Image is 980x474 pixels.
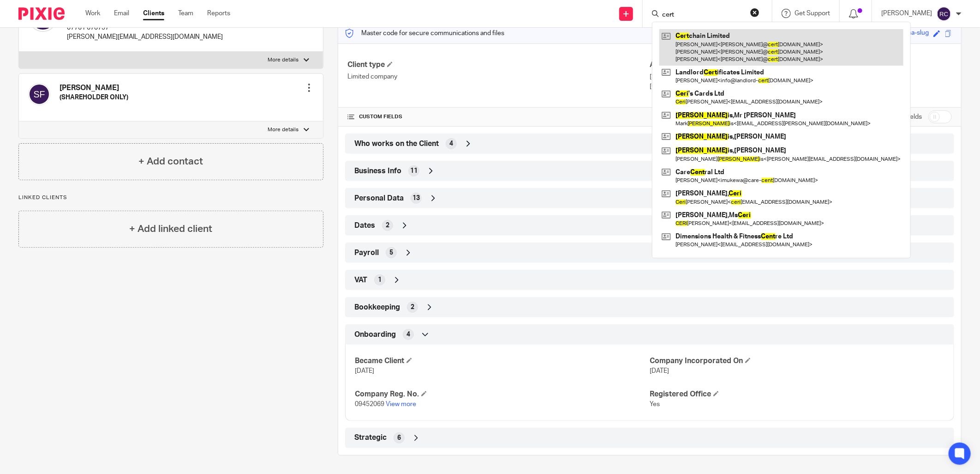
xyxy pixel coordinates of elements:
[67,32,223,42] p: [PERSON_NAME][EMAIL_ADDRESS][DOMAIN_NAME]
[410,166,418,176] span: 11
[268,126,299,134] p: More details
[355,389,650,399] h4: Company Reg. No.
[650,389,944,399] h4: Registered Office
[937,6,951,21] img: svg%3E
[650,72,952,81] p: [STREET_ADDRESS]
[114,9,129,18] a: Email
[85,9,100,18] a: Work
[397,433,401,443] span: 6
[347,72,650,81] p: Limited company
[661,11,744,19] input: Search
[178,9,193,18] a: Team
[138,154,203,169] h4: + Add contact
[650,356,944,366] h4: Company Incorporated On
[354,166,401,176] span: Business Info
[347,113,650,121] h4: CUSTOM FIELDS
[386,401,416,407] a: View more
[650,368,669,374] span: [DATE]
[354,221,375,231] span: Dates
[268,56,299,64] p: More details
[354,275,367,285] span: VAT
[449,139,453,148] span: 4
[412,194,420,203] span: 13
[355,368,374,374] span: [DATE]
[355,401,384,407] span: 09452069
[28,83,50,105] img: svg%3E
[18,7,65,20] img: Pixie
[60,83,128,93] h4: [PERSON_NAME]
[143,9,164,18] a: Clients
[354,303,400,312] span: Bookkeeping
[378,275,382,285] span: 1
[67,23,223,32] p: 07761 670757
[18,194,323,201] p: Linked clients
[795,10,830,17] span: Get Support
[386,221,389,230] span: 2
[354,194,404,203] span: Personal Data
[60,93,128,102] h5: (SHAREHOLDER ONLY)
[354,433,387,443] span: Strategic
[354,330,396,340] span: Onboarding
[750,8,759,17] button: Clear
[389,248,393,257] span: 5
[881,9,932,18] p: [PERSON_NAME]
[411,303,414,312] span: 2
[650,60,952,70] h4: Address
[345,29,504,38] p: Master code for secure communications and files
[650,401,660,407] span: Yes
[207,9,230,18] a: Reports
[354,248,379,258] span: Payroll
[347,60,650,70] h4: Client type
[129,222,212,236] h4: + Add linked client
[354,139,439,149] span: Who works on the Client
[406,330,410,339] span: 4
[355,356,650,366] h4: Became Client
[650,82,952,91] p: [GEOGRAPHIC_DATA], N12 7PD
